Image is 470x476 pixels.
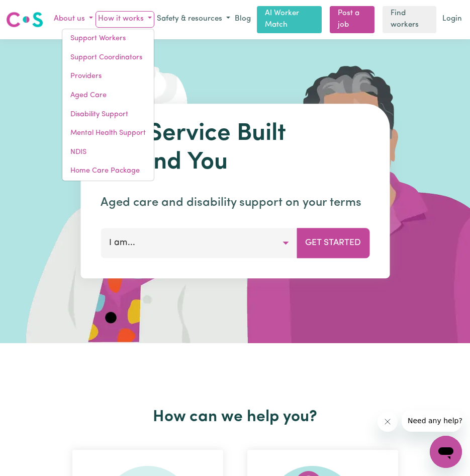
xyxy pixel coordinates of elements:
[101,194,369,212] p: Aged care and disability support on your terms
[101,120,369,178] h1: The Service Built Around You
[154,11,233,28] button: Safety & resources
[62,86,154,105] a: Aged Care
[6,8,43,31] a: Careseekers logo
[62,29,154,181] div: How it works
[6,7,61,15] span: Need any help?
[402,410,462,432] iframe: Message from company
[62,48,154,67] a: Support Coordinators
[297,228,369,258] button: Get Started
[6,11,43,29] img: Careseekers logo
[101,228,297,258] button: I am...
[62,143,154,162] a: NDIS
[62,162,154,181] a: Home Care Package
[60,408,410,427] h2: How can we help you?
[62,105,154,124] a: Disability Support
[330,6,374,33] a: Post a job
[440,12,464,27] a: Login
[51,11,96,28] button: About us
[257,6,322,33] a: AI Worker Match
[378,412,398,432] iframe: Close message
[62,124,154,143] a: Mental Health Support
[430,436,462,468] iframe: Button to launch messaging window
[383,6,436,33] a: Find workers
[96,11,154,28] button: How it works
[233,12,253,27] a: Blog
[62,67,154,86] a: Providers
[62,29,154,48] a: Support Workers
